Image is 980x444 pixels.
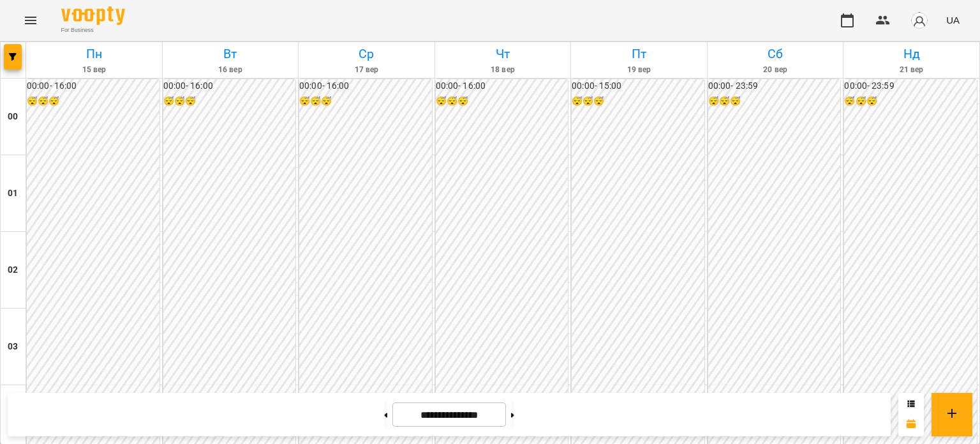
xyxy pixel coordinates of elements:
img: avatar_s.png [910,11,928,29]
h6: 19 вер [573,64,705,76]
h6: Чт [437,44,569,64]
h6: 😴😴😴 [844,95,977,109]
h6: Пт [573,44,705,64]
h6: 😴😴😴 [572,95,704,109]
span: For Business [61,26,125,34]
h6: 00:00 - 23:59 [844,79,977,93]
h6: 00:00 - 15:00 [572,79,704,93]
h6: Ср [301,44,433,64]
h6: 00 [8,110,18,124]
h6: 😴😴😴 [163,95,296,109]
h6: 😴😴😴 [27,95,160,109]
h6: 15 вер [28,64,160,76]
h6: 😴😴😴 [299,95,432,109]
h6: Нд [845,44,977,64]
h6: 03 [8,340,18,354]
h6: Вт [165,44,297,64]
h6: 02 [8,263,18,277]
h6: 16 вер [165,64,297,76]
h6: 😴😴😴 [436,95,568,109]
h6: 😴😴😴 [708,95,841,109]
h6: 01 [8,187,18,201]
h6: 18 вер [437,64,569,76]
h6: 00:00 - 16:00 [436,79,568,93]
h6: 00:00 - 16:00 [27,79,160,93]
button: UA [941,8,965,32]
h6: 20 вер [709,64,842,76]
h6: 00:00 - 23:59 [708,79,841,93]
h6: Пн [28,44,160,64]
img: Voopty Logo [61,6,125,25]
h6: 00:00 - 16:00 [299,79,432,93]
span: UA [946,13,960,27]
h6: Сб [709,44,842,64]
button: Menu [15,5,46,36]
h6: 17 вер [301,64,433,76]
h6: 21 вер [845,64,977,76]
h6: 00:00 - 16:00 [163,79,296,93]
